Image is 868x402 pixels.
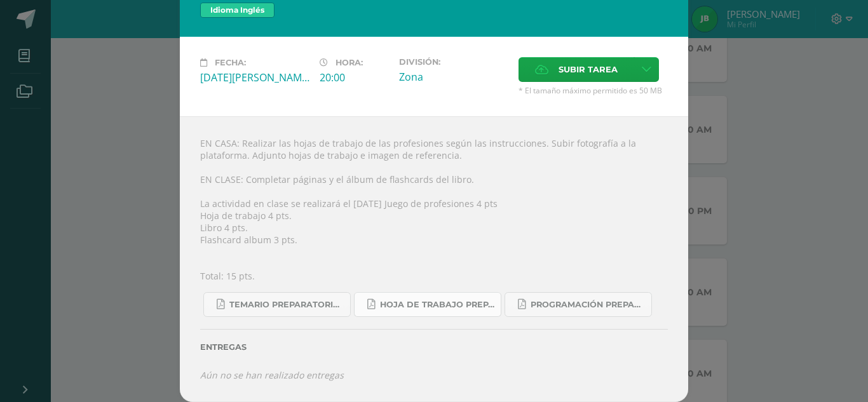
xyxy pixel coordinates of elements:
div: Zona [399,70,508,84]
span: Subir tarea [559,58,618,81]
span: * El tamaño máximo permitido es 50 MB [519,85,668,96]
span: Fecha: [215,58,246,67]
a: Programación Preparatoria Inglés A.pdf [505,292,652,317]
span: Temario preparatoria 4-2025.pdf [229,300,344,310]
span: Programación Preparatoria Inglés A.pdf [531,300,645,310]
i: Aún no se han realizado entregas [200,369,344,381]
label: Entregas [200,342,668,352]
span: Hoja de trabajo PREPARATORIA1.pdf [380,300,494,310]
a: Hoja de trabajo PREPARATORIA1.pdf [354,292,501,317]
a: Temario preparatoria 4-2025.pdf [203,292,351,317]
div: EN CASA: Realizar las hojas de trabajo de las profesiones según las instrucciones. Subir fotograf... [180,116,688,402]
div: 20:00 [320,70,389,84]
span: Idioma Inglés [200,3,275,18]
label: División: [399,57,508,67]
span: Hora: [336,58,363,67]
div: [DATE][PERSON_NAME] [200,70,309,84]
